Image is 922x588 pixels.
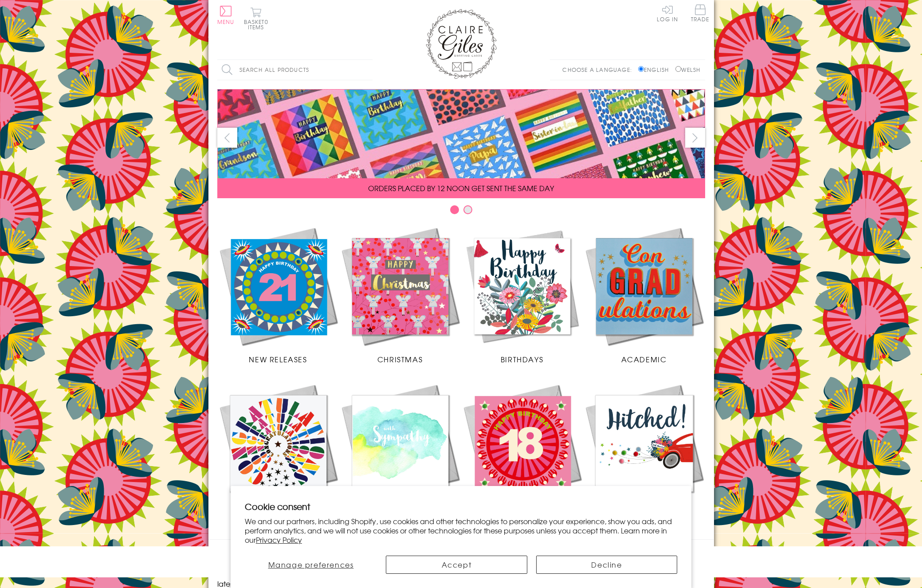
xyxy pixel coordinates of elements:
[657,4,678,22] a: Log In
[339,225,461,365] a: Christmas
[461,225,583,365] a: Birthdays
[675,66,681,72] input: Welsh
[217,225,339,365] a: New Releases
[450,205,459,214] button: Carousel Page 1 (Current Slide)
[217,18,235,26] span: Menu
[217,60,373,80] input: Search all products
[562,66,636,74] p: Choose a language:
[217,205,705,219] div: Carousel Pagination
[501,354,543,365] span: Birthdays
[245,517,678,544] p: We and our partners, including Shopify, use cookies and other technologies to personalize your ex...
[245,556,377,574] button: Manage preferences
[536,556,678,574] button: Decline
[691,4,710,24] a: Trade
[249,354,307,365] span: New Releases
[377,354,423,365] span: Christmas
[463,205,472,214] button: Carousel Page 2
[244,7,268,30] button: Basket0 items
[691,4,710,22] span: Trade
[426,9,497,79] img: Claire Giles Greetings Cards
[339,382,461,521] a: Sympathy
[638,66,644,72] input: English
[368,183,554,193] span: ORDERS PLACED BY 12 NOON GET SENT THE SAME DAY
[675,66,701,74] label: Welsh
[364,60,373,80] input: Search
[256,534,302,545] a: Privacy Policy
[217,382,339,521] a: Congratulations
[621,354,667,365] span: Academic
[217,128,237,148] button: prev
[217,6,235,24] button: Menu
[461,382,583,521] a: Age Cards
[638,66,673,74] label: English
[386,556,527,574] button: Accept
[268,559,354,570] span: Manage preferences
[245,500,678,513] h2: Cookie consent
[583,225,705,365] a: Academic
[685,128,705,148] button: next
[583,382,705,521] a: Wedding Occasions
[248,18,268,31] span: 0 items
